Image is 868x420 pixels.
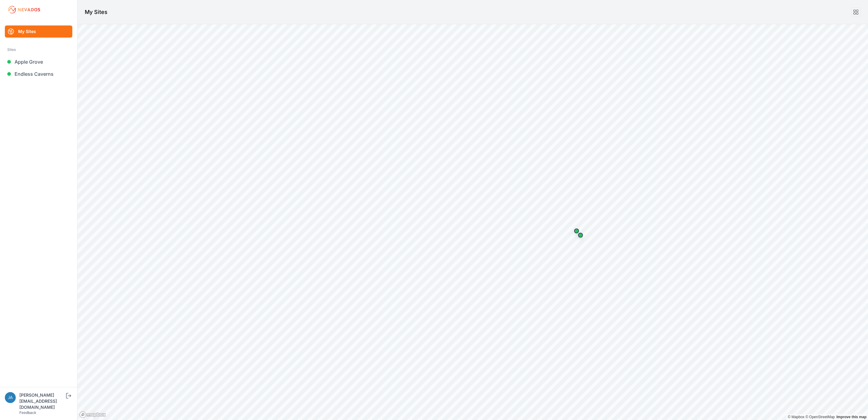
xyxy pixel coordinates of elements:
[837,415,866,419] a: Map feedback
[7,5,41,15] img: Nevados
[77,24,868,420] canvas: Map
[5,25,72,38] a: My Sites
[19,410,36,415] a: Feedback
[5,392,16,403] img: jakub.przychodzien@energix-group.com
[7,46,70,53] div: Sites
[5,68,72,80] a: Endless Caverns
[19,392,65,410] div: [PERSON_NAME][EMAIL_ADDRESS][DOMAIN_NAME]
[788,415,804,419] a: Mapbox
[79,411,106,418] a: Mapbox logo
[570,225,583,237] div: Map marker
[85,8,107,16] h1: My Sites
[805,415,835,419] a: OpenStreetMap
[5,56,72,68] a: Apple Grove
